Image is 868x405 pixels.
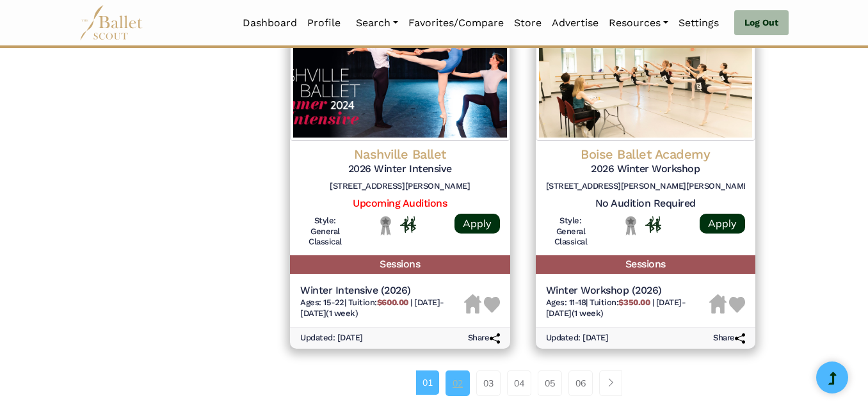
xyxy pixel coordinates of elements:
a: Search [351,10,403,36]
a: Resources [604,10,673,36]
a: Apply [454,214,500,234]
h6: Updated: [DATE] [300,333,363,344]
h6: Style: General Classical [300,216,350,248]
b: $600.00 [377,298,408,307]
a: 04 [507,370,531,396]
img: Housing Unavailable [464,294,481,314]
h6: Share [468,333,500,344]
a: 03 [476,370,501,396]
h4: Nashville Ballet [300,146,500,163]
img: Logo [536,13,756,141]
img: Housing Unavailable [709,294,727,314]
span: Ages: 11-18 [546,298,586,307]
span: Tuition: [348,298,410,307]
h4: Boise Ballet Academy [546,146,746,163]
span: Tuition: [590,298,652,307]
a: 06 [568,370,593,396]
span: [DATE]-[DATE] (1 week) [300,298,444,318]
img: Local [378,216,394,235]
span: [DATE]-[DATE] (1 week) [546,298,686,318]
a: Advertise [547,10,604,36]
a: Upcoming Auditions [353,197,447,209]
a: Favorites/Compare [403,10,509,36]
img: Logo [290,13,510,141]
a: Store [509,10,547,36]
a: Log Out [734,10,789,36]
h6: Style: General Classical [546,216,596,248]
h6: | | [546,298,710,319]
h6: Updated: [DATE] [546,333,609,344]
img: Heart [484,297,500,313]
img: Heart [729,297,745,313]
img: In Person [645,216,661,233]
span: Ages: 15-22 [300,298,344,307]
h5: Sessions [290,255,510,274]
h5: Sessions [536,255,756,274]
h5: Winter Intensive (2026) [300,284,464,298]
a: Profile [302,10,346,36]
a: Dashboard [237,10,302,36]
h5: Winter Workshop (2026) [546,284,710,298]
h5: No Audition Required [546,197,746,210]
a: Settings [673,10,724,36]
h6: [STREET_ADDRESS][PERSON_NAME] [300,181,500,192]
h6: [STREET_ADDRESS][PERSON_NAME][PERSON_NAME] [546,181,746,192]
a: 05 [538,370,562,396]
img: In Person [400,216,416,233]
b: $350.00 [618,298,650,307]
h5: 2026 Winter Intensive [300,163,500,176]
h6: Share [713,333,745,344]
h6: | | [300,298,464,319]
nav: Page navigation example [416,370,629,396]
a: Apply [700,214,745,234]
img: Local [623,216,639,235]
a: 02 [446,370,470,396]
h5: 2026 Winter Workshop [546,163,746,176]
a: 01 [416,370,439,395]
